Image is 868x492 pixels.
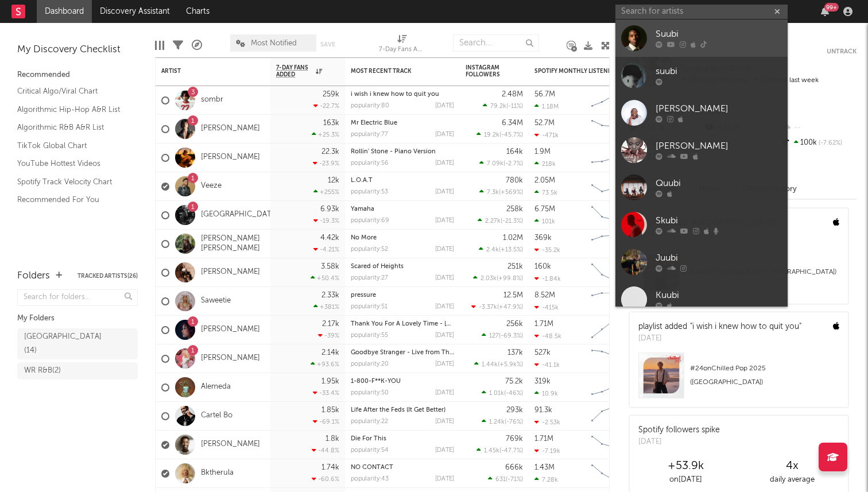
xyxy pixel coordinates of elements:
div: -69.1 % [313,418,339,425]
div: -2.53k [534,419,560,426]
div: 2.33k [321,292,339,299]
span: Most Notified [251,40,297,47]
div: 666k [505,464,523,471]
div: playlist added [638,321,801,333]
div: 769k [506,435,523,443]
div: popularity: 80 [351,103,389,109]
div: Die For This [351,436,454,442]
div: L.O.A.T [351,177,454,184]
svg: Chart title [586,201,638,230]
div: Juubi [656,251,782,265]
div: -48.5k [534,332,561,340]
input: Search for artists [615,5,788,19]
div: 10.9k [534,390,558,397]
div: 2.48M [502,91,523,98]
div: 1-800-F**K-YOU [351,378,454,385]
div: Mr Electric Blue [351,120,454,126]
span: +13.5 % [501,247,521,253]
div: 2.17k [322,320,339,328]
div: ( ) [479,160,523,167]
div: 99 + [824,3,839,11]
div: 369k [534,234,552,242]
div: [DATE] [435,218,454,224]
a: No More [351,235,377,241]
a: 1-800-F**K-YOU [351,378,401,385]
div: My Discovery Checklist [17,43,138,57]
div: ( ) [488,475,523,483]
div: 2.14k [321,349,339,357]
span: -11 % [508,103,521,110]
div: popularity: 52 [351,246,388,253]
div: Instagram Followers [466,64,506,78]
div: +25.3 % [312,131,339,138]
span: +47.9 % [499,304,521,311]
div: 1.95k [321,378,339,385]
button: Tracked Artists(26) [77,273,138,279]
div: Spotify followers spike [638,424,720,436]
span: -47.7 % [501,448,521,454]
span: 7-Day Fans Added [276,64,313,78]
div: ( ) [478,217,523,224]
div: Rollin' Stone - Piano Version [351,149,454,155]
div: ( ) [476,131,523,138]
a: Alemeda [201,382,231,392]
div: Filters [173,29,183,62]
span: 7.3k [487,189,499,196]
svg: Chart title [586,258,638,287]
div: popularity: 22 [351,419,388,425]
div: 52.7M [534,119,555,127]
a: [GEOGRAPHIC_DATA](14) [17,328,138,359]
a: Saweetie [201,296,231,306]
button: 99+ [821,7,829,16]
div: 259k [323,91,339,98]
svg: Chart title [586,373,638,402]
div: -60.6 % [312,475,339,483]
div: Kuubi [656,289,782,303]
div: 1.74k [321,464,339,471]
span: 2.03k [480,276,497,282]
div: popularity: 51 [351,304,387,310]
svg: Chart title [586,459,638,488]
div: 91.3k [534,406,552,414]
div: Thank You For A Lovely Time - Raphael Saadiq Version [351,321,454,327]
div: 319k [534,378,551,385]
div: 73.5k [534,189,557,196]
span: +569 % [501,189,521,196]
div: ( ) [482,389,523,397]
a: "i wish i knew how to quit you" [690,323,801,331]
a: Mr Electric Blue [351,120,397,126]
svg: Chart title [586,431,638,459]
div: ( ) [482,418,523,425]
a: [PERSON_NAME] [201,268,260,277]
input: Search for folders... [17,289,138,306]
div: ( ) [476,447,523,454]
div: 3.58k [321,263,339,270]
span: 19.2k [484,132,499,138]
a: Thank You For A Lovely Time - [PERSON_NAME] Version [351,321,518,327]
div: 293k [506,406,523,414]
div: [DATE] [435,189,454,195]
div: My Folders [17,312,138,326]
div: [DATE] [435,332,454,339]
div: 137k [507,349,523,357]
div: ( ) [479,246,523,253]
div: Suubi [656,28,782,41]
a: Suubi [615,20,788,57]
div: 12k [328,177,339,184]
button: Save [320,41,335,48]
div: 258k [506,206,523,213]
div: 1.43M [534,464,555,471]
span: -46 % [506,390,521,397]
div: popularity: 50 [351,390,389,396]
div: [DATE] [638,333,801,344]
div: 1.85k [321,406,339,414]
a: Die For This [351,436,386,442]
a: Critical Algo/Viral Chart [17,85,126,98]
a: [PERSON_NAME] [615,94,788,131]
span: +5.9k % [499,362,521,368]
div: 12.5M [503,292,523,299]
a: [PERSON_NAME] [PERSON_NAME] [201,234,265,254]
span: 1.44k [482,362,498,368]
div: ( ) [483,102,523,110]
div: 527k [534,349,551,357]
